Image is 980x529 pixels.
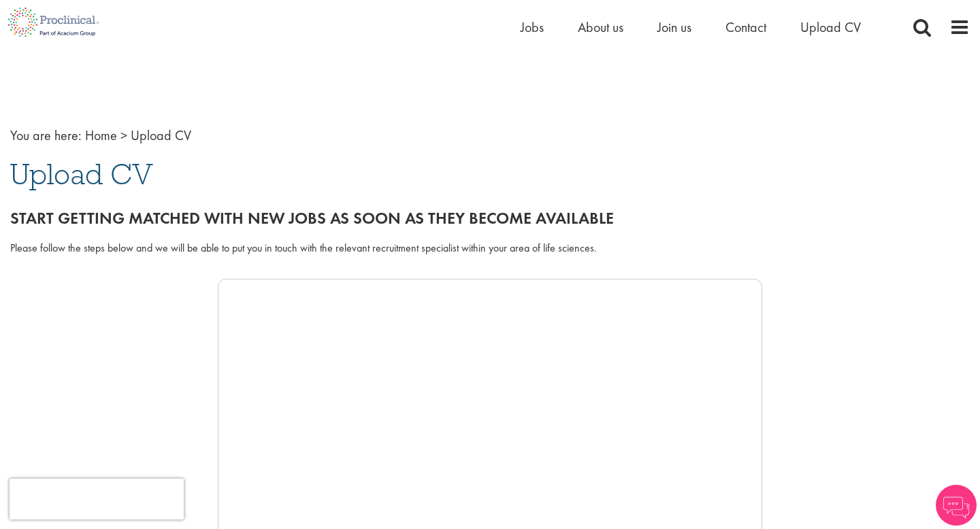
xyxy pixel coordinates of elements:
img: Chatbot [936,485,977,526]
a: Upload CV [800,18,861,36]
a: breadcrumb link [85,126,117,144]
a: Contact [725,18,766,36]
span: Upload CV [131,126,191,144]
span: > [120,126,127,144]
div: Please follow the steps below and we will be able to put you in touch with the relevant recruitme... [10,241,970,256]
a: Jobs [521,18,544,36]
a: Join us [657,18,691,36]
span: Upload CV [10,156,153,192]
iframe: reCAPTCHA [10,479,184,519]
span: You are here: [10,126,82,144]
h2: Start getting matched with new jobs as soon as they become available [10,209,970,227]
a: About us [578,18,623,36]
